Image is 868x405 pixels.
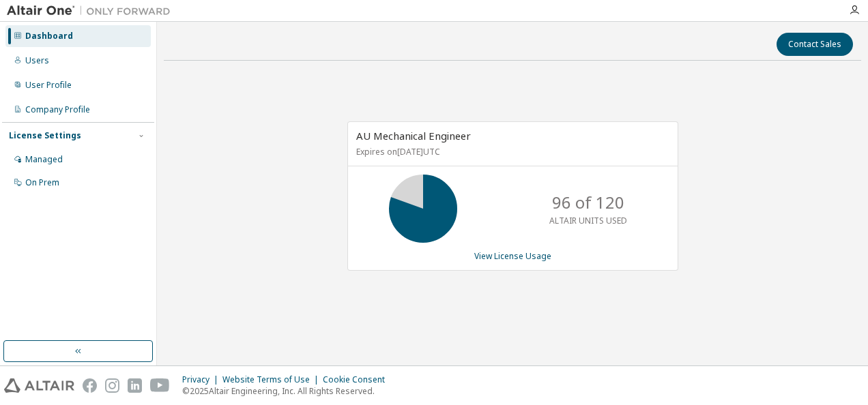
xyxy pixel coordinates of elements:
div: Privacy [182,374,222,385]
img: altair_logo.svg [4,378,74,393]
p: Expires on [DATE] UTC [356,146,666,157]
div: Managed [25,154,63,165]
img: instagram.svg [105,378,119,393]
div: User Profile [25,80,72,91]
p: ALTAIR UNITS USED [549,215,627,226]
p: 96 of 120 [552,191,624,214]
div: Dashboard [25,31,73,42]
a: View License Usage [474,250,551,262]
div: License Settings [9,130,81,141]
div: On Prem [25,177,59,188]
img: Altair One [7,4,177,18]
div: Website Terms of Use [222,374,323,385]
span: AU Mechanical Engineer [356,129,471,142]
img: linkedin.svg [128,378,142,393]
button: Contact Sales [777,33,853,56]
p: © 2025 Altair Engineering, Inc. All Rights Reserved. [182,385,393,397]
div: Cookie Consent [323,374,393,385]
img: facebook.svg [83,378,97,393]
div: Users [25,55,49,66]
div: Company Profile [25,104,90,115]
img: youtube.svg [150,378,170,393]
